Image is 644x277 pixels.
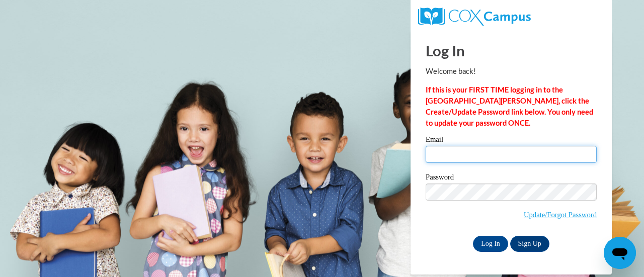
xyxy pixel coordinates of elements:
[510,236,549,252] a: Sign Up
[604,237,636,269] iframe: Button to launch messaging window
[473,236,508,252] input: Log In
[426,66,597,77] p: Welcome back!
[426,136,597,146] label: Email
[426,85,593,127] strong: If this is your FIRST TIME logging in to the [GEOGRAPHIC_DATA][PERSON_NAME], click the Create/Upd...
[418,8,531,26] img: COX Campus
[524,211,597,219] a: Update/Forgot Password
[426,173,597,183] label: Password
[426,40,597,61] h1: Log In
